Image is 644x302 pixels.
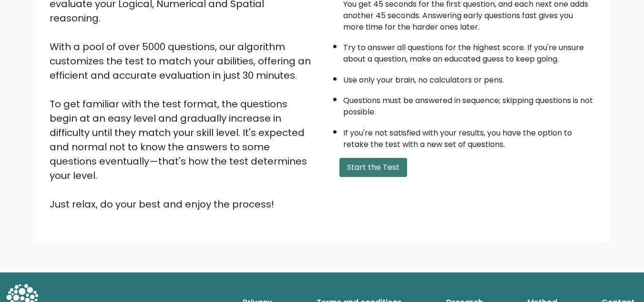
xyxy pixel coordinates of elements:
[343,90,595,118] li: Questions must be answered in sequence; skipping questions is not possible.
[343,123,595,150] li: If you're not satisfied with your results, you have the option to retake the test with a new set ...
[343,37,595,65] li: Try to answer all questions for the highest score. If you're unsure about a question, make an edu...
[339,158,407,177] button: Start the Test
[343,70,595,86] li: Use only your brain, no calculators or pens.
